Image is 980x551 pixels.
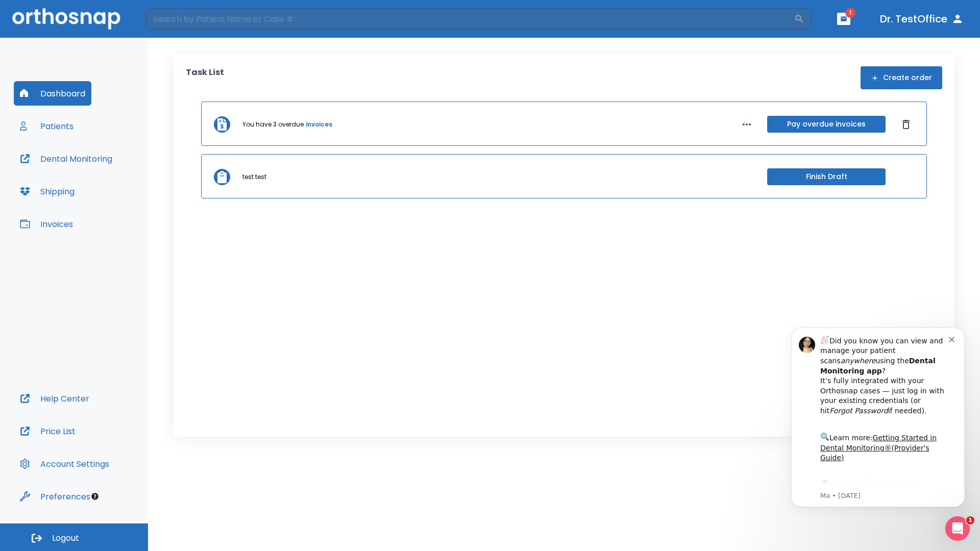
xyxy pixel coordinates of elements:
[12,8,120,29] img: Orthosnap
[14,212,79,236] button: Invoices
[306,120,332,129] a: invoices
[861,66,942,89] button: Create order
[186,66,224,89] p: Task List
[14,419,82,443] button: Price List
[14,386,95,411] button: Help Center
[776,312,980,523] iframe: Intercom notifications message
[44,179,173,188] p: Message from Ma, sent 2w ago
[14,81,91,106] button: Dashboard
[242,172,266,182] p: test test
[767,116,886,133] button: Pay overdue invoices
[242,120,304,129] p: You have 3 overdue
[767,168,886,185] button: Finish Draft
[52,533,79,544] span: Logout
[845,8,855,18] span: 1
[966,516,974,524] span: 1
[945,516,970,541] iframe: Intercom live chat
[44,166,173,218] div: Download the app: | ​ Let us know if you need help getting started!
[898,116,914,133] button: Dismiss
[14,114,80,138] button: Patients
[146,9,794,29] input: Search by Patient Name or Case #
[14,484,96,509] button: Preferences
[173,22,181,30] button: Dismiss notification
[876,10,968,28] button: Dr. TestOffice
[14,179,81,204] button: Shipping
[14,146,118,171] button: Dental Monitoring
[44,169,135,187] a: App Store
[14,452,115,476] button: Account Settings
[90,492,100,501] div: Tooltip anchor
